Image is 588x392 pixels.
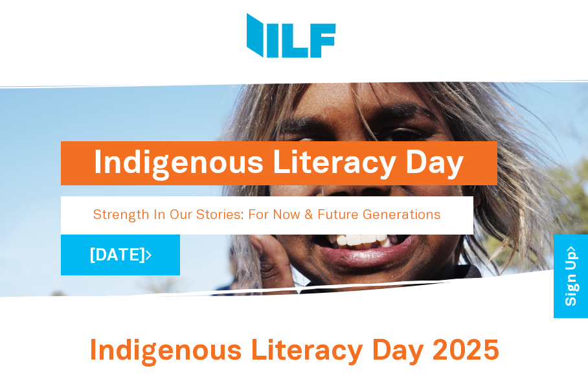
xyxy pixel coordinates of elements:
h1: Indigenous Literacy Day [93,141,465,185]
p: Strength In Our Stories: For Now & Future Generations [61,196,473,235]
span: Indigenous Literacy Day 2025 [89,339,499,365]
img: Logo [247,13,336,62]
a: [DATE] [61,235,180,275]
